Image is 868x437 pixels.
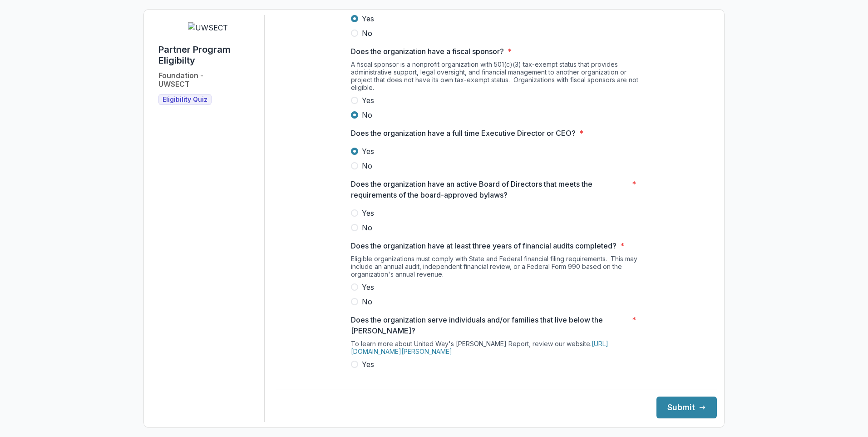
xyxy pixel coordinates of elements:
[362,222,372,233] span: No
[163,96,207,104] span: Eligibility Quiz
[362,13,374,24] span: Yes
[351,314,628,336] p: Does the organization serve individuals and/or families that live below the [PERSON_NAME]?
[362,359,374,370] span: Yes
[351,60,641,95] div: A fiscal sponsor is a nonprofit organization with 501(c)(3) tax-exempt status that provides admin...
[656,397,717,418] button: Submit
[362,95,374,106] span: Yes
[362,282,374,293] span: Yes
[351,46,504,57] p: Does the organization have a fiscal sponsor?
[351,128,576,139] p: Does the organization have a full time Executive Director or CEO?
[188,22,228,33] img: UWSECT
[362,146,374,157] span: Yes
[362,28,372,39] span: No
[351,255,641,282] div: Eligible organizations must comply with State and Federal financial filing requirements. This may...
[362,296,372,307] span: No
[351,340,608,355] a: [URL][DOMAIN_NAME][PERSON_NAME]
[158,71,203,89] h2: Foundation - UWSECT
[362,160,372,171] span: No
[351,179,628,200] p: Does the organization have an active Board of Directors that meets the requirements of the board-...
[362,208,374,218] span: Yes
[158,44,257,66] h1: Partner Program Eligibilty
[351,340,641,359] div: To learn more about United Way's [PERSON_NAME] Report, review our website.
[351,240,616,251] p: Does the organization have at least three years of financial audits completed?
[362,109,372,120] span: No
